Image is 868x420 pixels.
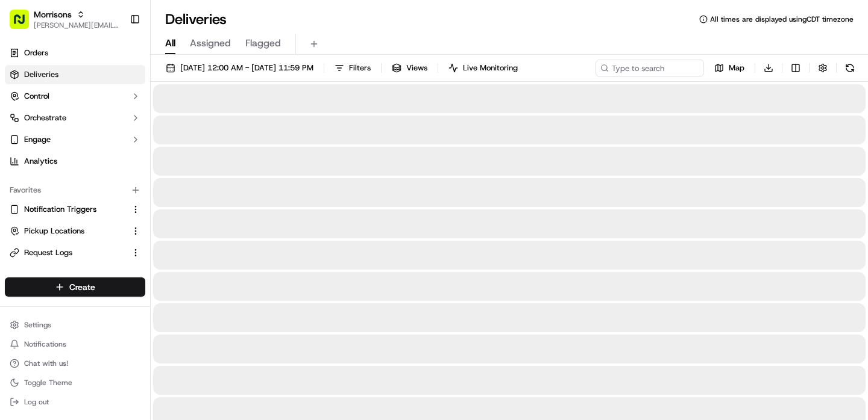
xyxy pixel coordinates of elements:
[24,69,58,80] span: Deliveries
[5,374,145,391] button: Toggle Theme
[24,204,96,215] span: Notification Triggers
[34,20,120,30] button: [PERSON_NAME][EMAIL_ADDRESS][DOMAIN_NAME]
[165,10,227,29] h1: Deliveries
[5,152,145,171] a: Analytics
[24,113,66,123] span: Orchestrate
[5,43,145,63] a: Orders
[34,8,72,20] button: Morrisons
[5,221,145,241] button: Pickup Locations
[5,108,145,128] button: Orchestrate
[5,355,145,372] button: Chat with us!
[841,60,858,76] button: Refresh
[24,156,57,167] span: Analytics
[24,397,49,407] span: Log out
[596,60,704,76] input: Type to search
[24,339,66,349] span: Notifications
[69,281,95,293] span: Create
[24,378,72,388] span: Toggle Theme
[10,226,126,236] a: Pickup Locations
[165,36,175,51] span: All
[729,63,744,73] span: Map
[24,48,48,58] span: Orders
[5,243,145,262] button: Request Logs
[24,359,68,368] span: Chat with us!
[709,60,750,76] button: Map
[386,60,433,76] button: Views
[5,394,145,410] button: Log out
[24,247,72,258] span: Request Logs
[329,60,376,76] button: Filters
[5,336,145,353] button: Notifications
[24,226,84,236] span: Pickup Locations
[710,14,854,24] span: All times are displayed using CDT timezone
[443,60,523,76] button: Live Monitoring
[180,63,313,73] span: [DATE] 12:00 AM - [DATE] 11:59 PM
[5,200,145,219] button: Notification Triggers
[10,247,126,258] a: Request Logs
[160,60,319,76] button: [DATE] 12:00 AM - [DATE] 11:59 PM
[5,5,125,34] button: Morrisons[PERSON_NAME][EMAIL_ADDRESS][DOMAIN_NAME]
[5,277,145,297] button: Create
[5,317,145,333] button: Settings
[5,130,145,149] button: Engage
[406,63,427,73] span: Views
[349,63,371,73] span: Filters
[190,36,231,51] span: Assigned
[5,181,145,200] div: Favorites
[463,63,518,73] span: Live Monitoring
[24,134,51,145] span: Engage
[5,87,145,106] button: Control
[10,204,126,215] a: Notification Triggers
[24,91,49,102] span: Control
[245,36,281,51] span: Flagged
[5,65,145,84] a: Deliveries
[24,320,51,330] span: Settings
